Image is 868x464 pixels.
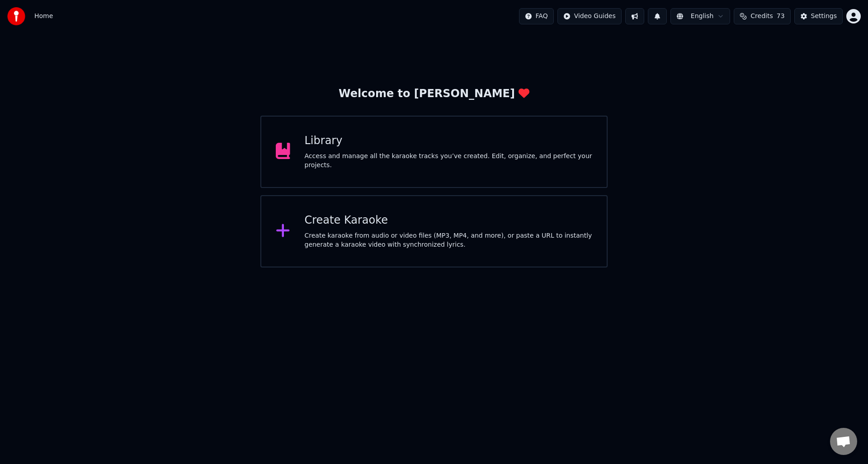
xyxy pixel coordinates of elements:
button: Credits73 [734,8,790,24]
div: Open chat [830,428,857,455]
button: FAQ [519,8,554,24]
div: Settings [811,12,837,21]
button: Video Guides [557,8,622,24]
button: Settings [794,8,843,24]
span: Credits [750,12,773,21]
span: Home [34,12,53,21]
div: Welcome to [PERSON_NAME] [339,87,529,101]
div: Access and manage all the karaoke tracks you’ve created. Edit, organize, and perfect your projects. [305,152,593,170]
nav: breadcrumb [34,12,53,21]
div: Library [305,134,593,148]
img: youka [7,7,25,25]
div: Create Karaoke [305,213,593,228]
div: Create karaoke from audio or video files (MP3, MP4, and more), or paste a URL to instantly genera... [305,231,593,249]
span: 73 [777,12,785,21]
